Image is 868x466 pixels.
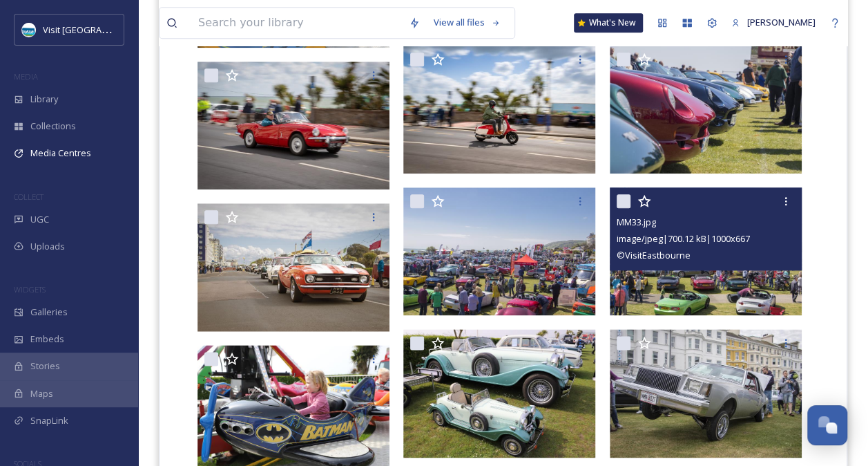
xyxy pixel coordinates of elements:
span: MM33.jpg [617,216,656,228]
img: MM1.jpg [197,203,389,331]
span: [PERSON_NAME] [747,16,816,28]
span: Stories [30,360,60,373]
span: MEDIA [14,71,38,82]
button: Open Chat [807,405,847,445]
span: SnapLink [30,414,68,427]
span: Media Centres [30,147,91,160]
span: Collections [30,120,76,133]
span: Library [30,93,58,106]
img: Magnificent Motors 2019-14.jpg [197,62,389,189]
span: Maps [30,387,53,400]
span: © VisitEastbourne [617,249,691,261]
a: View all files [427,9,508,36]
span: Visit [GEOGRAPHIC_DATA] and [GEOGRAPHIC_DATA] [43,23,258,36]
span: WIDGETS [14,284,46,295]
img: Magnificent Motors 2019-9.jpg [403,46,595,174]
img: IMG_8399.JPG [403,329,595,457]
img: Capture.JPG [22,23,36,37]
img: Motors_2017_72.jpg [610,329,802,457]
img: Motors_2017_60.jpg [403,187,595,315]
input: Search your library [191,8,402,38]
span: Embeds [30,333,64,346]
span: Uploads [30,240,65,253]
a: [PERSON_NAME] [724,9,822,36]
span: UGC [30,213,49,226]
a: What's New [574,13,643,32]
span: image/jpeg | 700.12 kB | 1000 x 667 [617,232,750,245]
img: Motors_2017_63.jpg [610,46,802,174]
span: Galleries [30,306,68,319]
span: COLLECT [14,192,44,202]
